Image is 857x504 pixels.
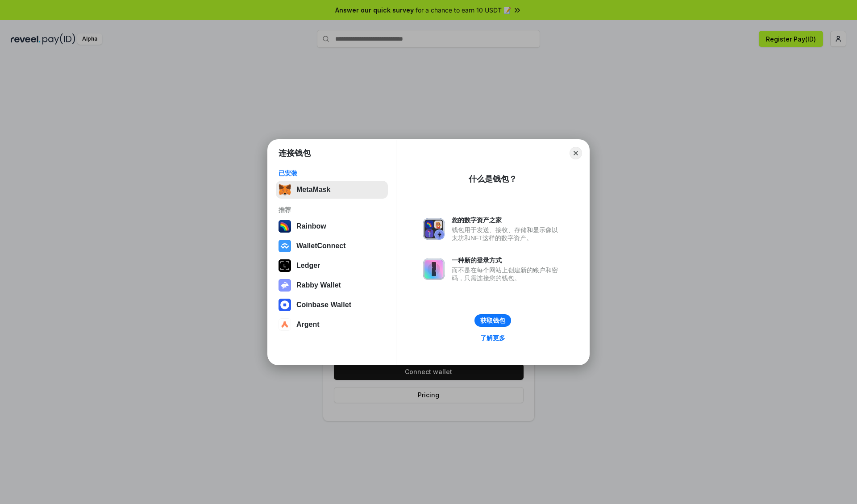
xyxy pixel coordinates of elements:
[276,276,388,294] button: Rabby Wallet
[279,183,291,196] img: svg+xml,%3Csvg%20fill%3D%22none%22%20height%3D%2233%22%20viewBox%3D%220%200%2035%2033%22%20width%...
[452,226,562,242] div: 钱包用于发送、接收、存储和显示像以太坊和NFT这样的数字资产。
[296,242,346,250] div: WalletConnect
[480,317,505,325] div: 获取钱包
[279,318,291,331] img: svg+xml,%3Csvg%20width%3D%2228%22%20height%3D%2228%22%20viewBox%3D%220%200%2028%2028%22%20fill%3D...
[276,181,388,199] button: MetaMask
[279,279,291,292] img: svg+xml,%3Csvg%20xmlns%3D%22http%3A%2F%2Fwww.w3.org%2F2000%2Fsvg%22%20fill%3D%22none%22%20viewBox...
[469,174,517,184] div: 什么是钱包？
[276,316,388,333] button: Argent
[423,218,445,240] img: svg+xml,%3Csvg%20xmlns%3D%22http%3A%2F%2Fwww.w3.org%2F2000%2Fsvg%22%20fill%3D%22none%22%20viewBox...
[480,334,505,342] div: 了解更多
[296,186,330,194] div: MetaMask
[279,299,291,311] img: svg+xml,%3Csvg%20width%3D%2228%22%20height%3D%2228%22%20viewBox%3D%220%200%2028%2028%22%20fill%3D...
[296,262,320,270] div: Ledger
[423,258,445,280] img: svg+xml,%3Csvg%20xmlns%3D%22http%3A%2F%2Fwww.w3.org%2F2000%2Fsvg%22%20fill%3D%22none%22%20viewBox...
[296,321,320,329] div: Argent
[570,147,582,159] button: Close
[452,216,562,224] div: 您的数字资产之家
[276,257,388,275] button: Ledger
[296,301,351,309] div: Coinbase Wallet
[279,240,291,252] img: svg+xml,%3Csvg%20width%3D%2228%22%20height%3D%2228%22%20viewBox%3D%220%200%2028%2028%22%20fill%3D...
[452,266,562,282] div: 而不是在每个网站上创建新的账户和密码，只需连接您的钱包。
[475,332,511,344] a: 了解更多
[279,148,311,158] h1: 连接钱包
[279,259,291,272] img: svg+xml,%3Csvg%20xmlns%3D%22http%3A%2F%2Fwww.w3.org%2F2000%2Fsvg%22%20width%3D%2228%22%20height%3...
[279,206,385,214] div: 推荐
[452,256,562,264] div: 一种新的登录方式
[474,314,511,327] button: 获取钱包
[296,281,341,289] div: Rabby Wallet
[276,237,388,255] button: WalletConnect
[276,217,388,235] button: Rainbow
[279,220,291,233] img: svg+xml,%3Csvg%20width%3D%22120%22%20height%3D%22120%22%20viewBox%3D%220%200%20120%20120%22%20fil...
[279,169,385,177] div: 已安装
[296,222,326,230] div: Rainbow
[276,296,388,314] button: Coinbase Wallet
